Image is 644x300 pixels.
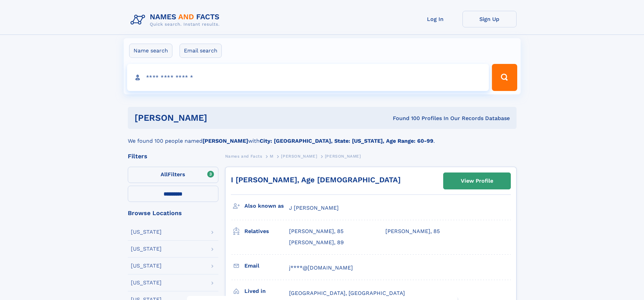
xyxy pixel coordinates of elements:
h3: Email [244,260,289,272]
a: Sign Up [462,11,517,27]
div: [US_STATE] [131,280,162,285]
a: Names and Facts [225,152,262,160]
a: Log In [408,11,462,27]
span: [GEOGRAPHIC_DATA], [GEOGRAPHIC_DATA] [289,290,405,296]
a: I [PERSON_NAME], Age [DEMOGRAPHIC_DATA] [231,176,401,184]
div: [US_STATE] [131,263,162,269]
h1: [PERSON_NAME] [135,114,300,122]
b: [PERSON_NAME] [202,138,248,144]
button: Search Button [492,64,517,91]
label: Filters [128,167,218,183]
img: Logo Names and Facts [128,11,225,29]
div: Found 100 Profiles In Our Records Database [300,115,510,122]
span: M [270,154,273,159]
a: M [270,152,273,160]
a: [PERSON_NAME] [281,152,317,160]
div: [US_STATE] [131,229,162,235]
a: [PERSON_NAME], 89 [289,239,344,246]
span: [PERSON_NAME] [281,154,317,159]
a: View Profile [444,173,510,189]
h3: Also known as [244,200,289,212]
label: Email search [180,44,222,58]
div: Filters [128,153,218,159]
b: City: [GEOGRAPHIC_DATA], State: [US_STATE], Age Range: 60-99 [260,138,433,144]
div: [US_STATE] [131,246,162,252]
span: [PERSON_NAME] [325,154,361,159]
input: search input [127,64,489,91]
div: We found 100 people named with . [128,129,517,145]
a: [PERSON_NAME], 85 [289,228,343,235]
div: View Profile [461,173,493,189]
label: Name search [129,44,172,58]
h3: Relatives [244,226,289,237]
div: Browse Locations [128,210,218,216]
span: J [PERSON_NAME] [289,205,339,211]
h3: Lived in [244,285,289,297]
span: All [161,171,168,178]
a: [PERSON_NAME], 85 [385,228,440,235]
